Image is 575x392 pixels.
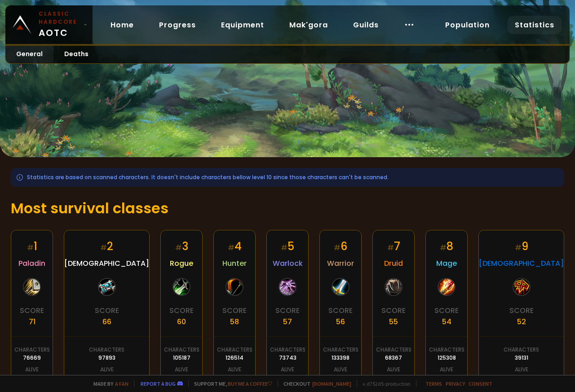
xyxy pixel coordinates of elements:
div: 133398 [332,354,349,362]
span: 94476 [232,374,251,381]
small: Classic Hardcore [39,10,80,26]
small: # [100,242,107,253]
div: Characters [376,346,411,354]
span: 51342 [392,374,408,381]
div: Characters [323,346,358,354]
div: Score [95,305,119,316]
a: Privacy [446,380,465,387]
span: Druid [384,258,403,269]
small: # [440,242,447,253]
div: Alive [387,366,400,374]
div: Characters [164,346,199,354]
small: # [27,242,34,253]
div: Alive [175,366,188,374]
div: 54 [442,316,451,327]
small: # [515,242,522,253]
div: 125308 [438,354,456,362]
div: 75 % [219,374,251,382]
small: # [334,242,341,253]
span: Mage [436,258,457,269]
div: 2 [100,238,113,254]
div: Characters [217,346,252,354]
div: 79 % [91,374,122,382]
div: Characters [504,346,539,354]
div: 82 % [17,374,47,382]
a: Progress [152,16,203,34]
div: 68367 [385,354,402,362]
a: Mak'gora [282,16,335,34]
span: AOTC [39,10,80,40]
div: 73 % [507,374,536,382]
div: 97893 [98,354,115,362]
a: Home [103,16,141,34]
div: Score [381,305,406,316]
div: Alive [281,366,294,374]
a: Consent [469,380,492,387]
span: Support me, [188,380,272,387]
small: # [281,242,287,253]
h1: Most survival classes [11,198,564,219]
div: 76669 [23,354,41,362]
div: 73 % [433,374,461,382]
div: Characters [270,346,305,354]
div: 60 [177,316,186,327]
div: Characters [89,346,124,354]
a: General [5,46,53,63]
a: Report a bug [141,380,176,387]
div: 4 [228,238,242,254]
div: Alive [25,366,39,374]
div: 73743 [279,354,296,362]
a: Statistics [508,16,562,34]
div: Statistics are based on scanned characters. It doesn't include characters bellow level 10 since t... [11,168,564,187]
span: Checkout [278,380,351,387]
span: Hunter [222,258,247,269]
span: [DEMOGRAPHIC_DATA] [64,258,149,269]
div: 71 [29,316,35,327]
div: 57 [283,316,292,327]
div: 3 [175,238,188,254]
div: 7 [387,238,400,254]
div: 56 [336,316,345,327]
div: Alive [334,366,347,374]
small: # [228,242,234,253]
a: Deaths [53,46,99,63]
div: Score [509,305,534,316]
span: v. d752d5 - production [357,380,411,387]
div: Score [222,305,247,316]
div: Score [434,305,459,316]
div: Score [169,305,194,316]
div: Score [328,305,353,316]
a: a fan [115,380,128,387]
div: 1 [27,238,37,254]
div: 52 [517,316,526,327]
div: 9 [515,238,528,254]
div: Alive [100,366,114,374]
a: Guilds [346,16,386,34]
span: 78791 [180,374,196,381]
a: Equipment [214,16,271,34]
span: Warlock [273,258,303,269]
div: Score [275,305,300,316]
div: 6 [334,238,347,254]
div: Score [20,305,44,316]
a: Terms [425,380,442,387]
span: [DEMOGRAPHIC_DATA] [479,258,564,269]
div: Alive [228,366,241,374]
div: 55 [389,316,398,327]
span: Rogue [170,258,193,269]
a: Classic HardcoreAOTC [5,5,93,44]
div: Characters [14,346,50,354]
div: 66 [102,316,111,327]
span: 56172 [286,374,302,381]
a: Population [438,16,497,34]
div: Alive [440,366,453,374]
small: # [387,242,394,253]
span: 63006 [29,374,47,381]
div: 76 % [273,374,302,382]
div: 58 [230,316,239,327]
div: 126514 [226,354,243,362]
div: Alive [515,366,528,374]
div: Characters [429,346,464,354]
span: Warrior [327,258,354,269]
a: [DOMAIN_NAME] [312,380,351,387]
